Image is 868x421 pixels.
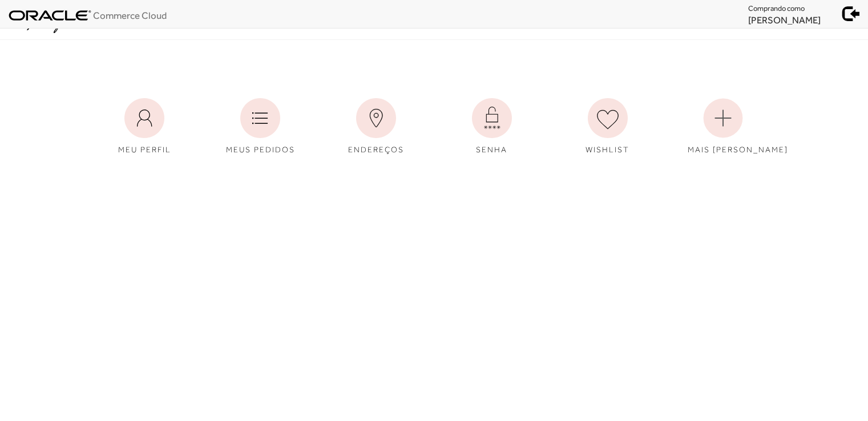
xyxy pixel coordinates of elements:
[564,92,652,161] a: WISHLIST
[332,92,420,161] a: ENDEREÇOS
[448,92,536,161] a: SENHA
[100,92,188,161] a: MEU PERFIL
[226,145,295,154] span: MEUS PEDIDOS
[679,92,767,161] a: MAIS [PERSON_NAME]
[748,4,805,13] span: Comprando como
[586,145,629,154] span: WISHLIST
[9,10,91,21] img: oracle_logo.svg
[348,145,404,154] span: ENDEREÇOS
[688,145,788,154] span: MAIS [PERSON_NAME]
[216,92,304,161] a: MEUS PEDIDOS
[748,14,821,26] span: [PERSON_NAME]
[476,145,507,154] span: SENHA
[118,145,171,154] span: MEU PERFIL
[93,10,167,21] span: Commerce Cloud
